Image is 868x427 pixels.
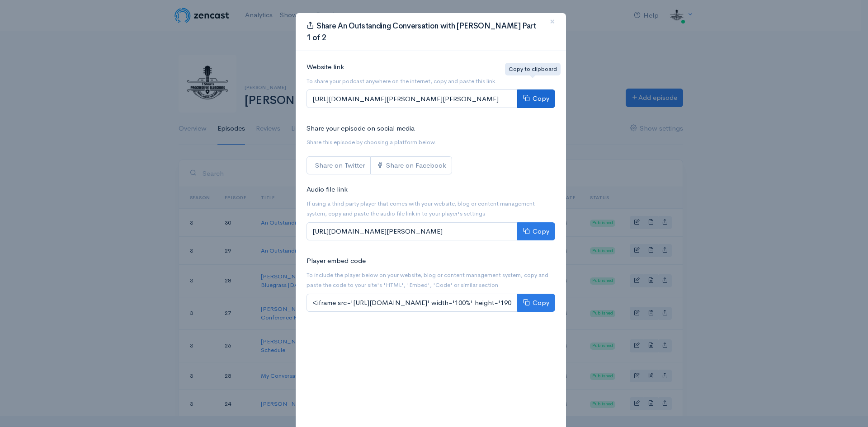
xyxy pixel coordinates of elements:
[307,138,436,146] small: Share this episode by choosing a platform below.
[307,77,497,85] small: To share your podcast anywhere on the internet, copy and paste this link.
[307,271,548,289] small: To include the player below on your website, blog or content management system, copy and paste th...
[307,62,344,72] label: Website link
[307,200,535,218] small: If using a third party player that comes with your website, blog or content management system, co...
[307,156,371,175] a: Share on Twitter
[550,15,555,28] span: ×
[371,156,452,175] a: Share on Facebook
[307,123,415,134] label: Share your episode on social media
[307,156,452,175] div: Social sharing links
[307,21,536,42] span: Share An Outstanding Conversation with [PERSON_NAME] Part 1 of 2
[307,222,518,241] input: [URL][DOMAIN_NAME][PERSON_NAME]
[307,256,366,266] label: Player embed code
[517,222,555,241] button: Copy
[505,63,561,75] div: Copy to clipboard
[307,89,518,108] input: [URL][DOMAIN_NAME][PERSON_NAME][PERSON_NAME]
[539,9,566,34] button: Close
[307,184,348,195] label: Audio file link
[517,294,555,312] button: Copy
[517,89,555,108] button: Copy
[307,294,518,312] input: <iframe src='[URL][DOMAIN_NAME]' width='100%' height='190' frameborder='0' scrolling='no' seamles...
